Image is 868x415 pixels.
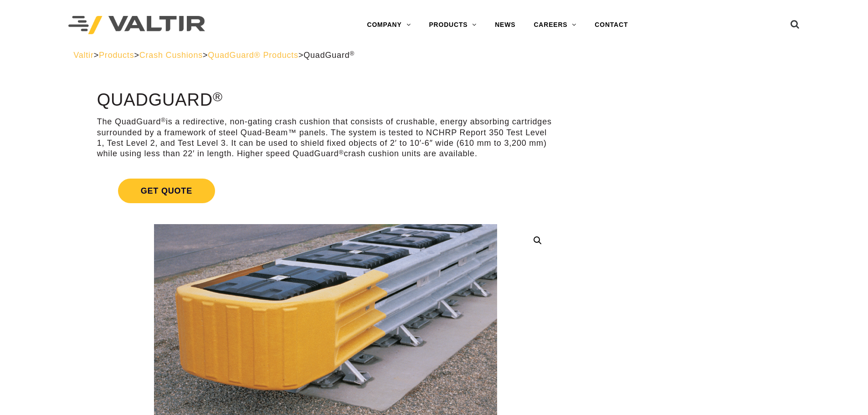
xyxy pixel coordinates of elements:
a: CONTACT [586,16,637,34]
a: Valtir [73,51,93,60]
a: CAREERS [524,16,586,34]
a: Get Quote [97,168,554,214]
a: PRODUCTS [420,16,486,34]
p: The QuadGuard is a redirective, non-gating crash cushion that consists of crushable, energy absor... [97,117,554,159]
a: COMPANY [358,16,420,34]
h1: QuadGuard [97,91,554,110]
sup: ® [339,149,344,156]
sup: ® [161,117,166,123]
sup: ® [350,50,355,57]
span: QuadGuard [303,51,354,60]
span: Get Quote [118,179,215,203]
img: Valtir [68,16,205,35]
a: Products [99,51,134,60]
div: > > > > [73,50,795,61]
a: NEWS [486,16,524,34]
sup: ® [213,89,223,104]
a: Crash Cushions [139,51,203,60]
a: QuadGuard® Products [208,51,298,60]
